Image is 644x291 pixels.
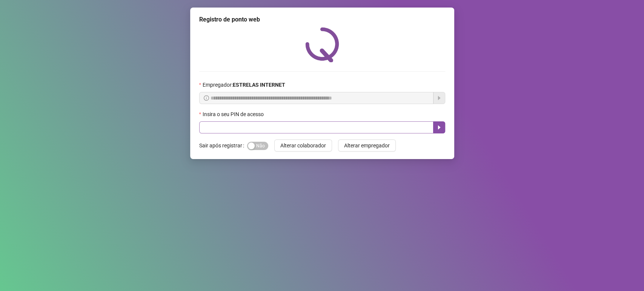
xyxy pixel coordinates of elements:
strong: ESTRELAS INTERNET [233,82,285,88]
span: caret-right [436,124,442,130]
span: Alterar colaborador [280,141,326,150]
button: Alterar empregador [338,139,396,152]
div: Registro de ponto web [199,15,445,24]
span: Empregador : [203,81,285,89]
span: Alterar empregador [344,141,390,150]
span: info-circle [204,95,209,101]
label: Sair após registrar [199,139,247,152]
button: Alterar colaborador [274,139,332,152]
label: Insira o seu PIN de acesso [199,110,269,118]
img: QRPoint [305,27,339,62]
